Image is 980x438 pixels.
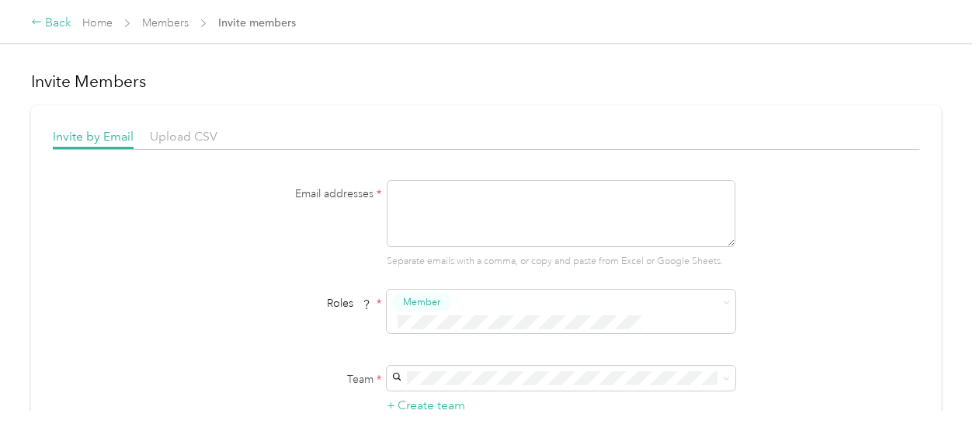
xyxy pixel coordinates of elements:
span: Member [403,295,440,309]
span: Roles [321,291,377,315]
div: Back [31,14,71,33]
a: Members [142,16,189,30]
a: Home [82,16,113,30]
span: Invite members [218,15,296,31]
h1: Invite Members [31,71,941,92]
p: Separate emails with a comma, or copy and paste from Excel or Google Sheets. [387,255,735,269]
span: Upload CSV [150,129,217,144]
button: + Create team [387,396,465,415]
span: Invite by Email [53,129,134,144]
label: Team [187,371,381,388]
iframe: Everlance-gr Chat Button Frame [893,351,980,438]
label: Email addresses [187,186,381,202]
button: Member [392,293,451,312]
